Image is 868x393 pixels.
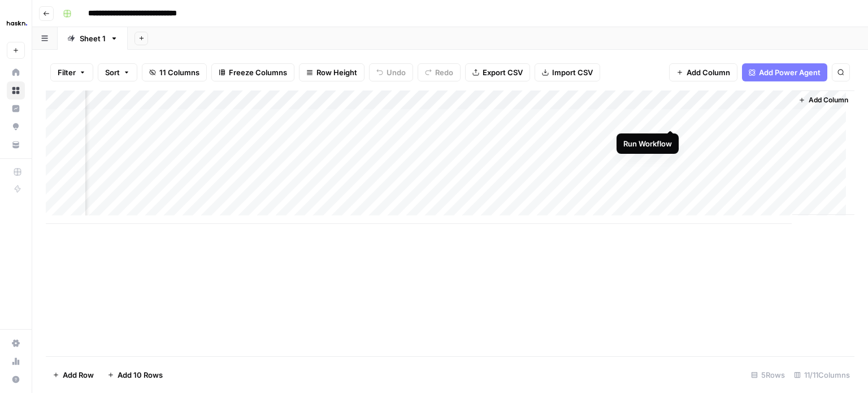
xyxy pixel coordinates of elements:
span: Row Height [316,67,357,78]
img: Haskn Logo [7,13,27,33]
div: Run Workflow [623,138,672,149]
span: Add Power Agent [759,67,821,78]
span: Sort [105,67,120,78]
a: Home [7,63,25,81]
button: Add Column [794,93,853,107]
span: Import CSV [552,67,593,78]
span: Freeze Columns [229,67,287,78]
button: Sort [98,63,137,81]
span: Redo [435,67,453,78]
span: Filter [58,67,76,78]
div: 11/11 Columns [789,366,854,384]
button: Add 10 Rows [101,366,170,384]
button: Add Row [46,366,101,384]
div: 5 Rows [747,366,789,384]
a: Browse [7,81,25,100]
button: Workspace: Haskn [7,9,25,37]
a: Your Data [7,136,25,154]
button: Export CSV [465,63,530,81]
span: Add Column [687,67,730,78]
span: 11 Columns [159,67,199,78]
button: Help + Support [7,370,25,388]
a: Opportunities [7,118,25,136]
a: Sheet 1 [58,27,128,50]
span: Add Column [809,95,848,105]
a: Settings [7,334,25,352]
a: Insights [7,100,25,118]
button: Add Power Agent [742,63,827,81]
button: Row Height [299,63,364,81]
div: Sheet 1 [80,33,106,44]
span: Undo [387,67,406,78]
button: Freeze Columns [211,63,294,81]
button: Filter [50,63,93,81]
button: Undo [369,63,413,81]
a: Usage [7,352,25,370]
span: Export CSV [483,67,523,78]
span: Add 10 Rows [118,369,163,381]
button: Redo [418,63,461,81]
button: Import CSV [535,63,600,81]
button: 11 Columns [142,63,207,81]
button: Add Column [669,63,737,81]
span: Add Row [63,369,94,381]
